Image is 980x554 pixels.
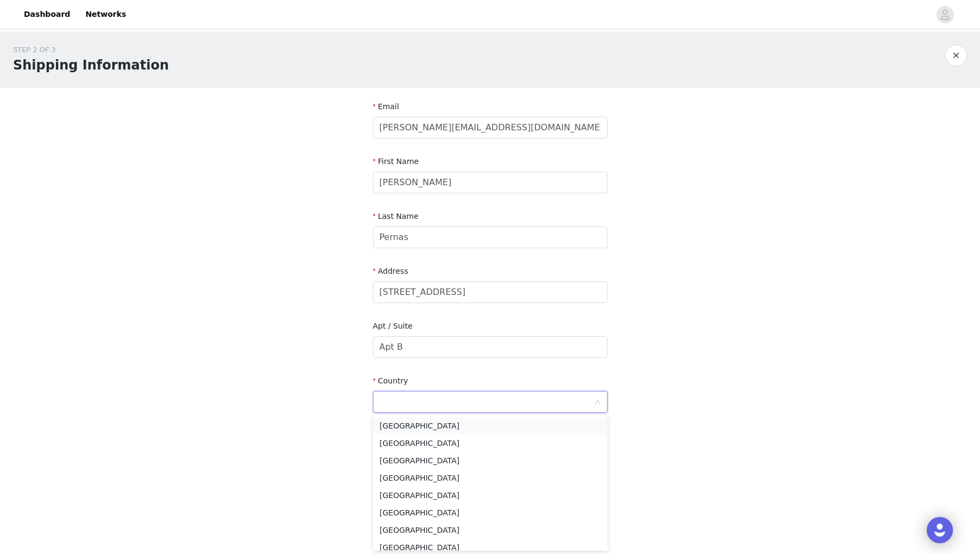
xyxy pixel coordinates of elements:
[927,517,953,543] div: Open Intercom Messenger
[373,322,413,330] label: Apt / Suite
[373,521,608,539] li: [GEOGRAPHIC_DATA]
[373,157,419,166] label: First Name
[79,2,132,27] a: Networks
[373,267,408,275] label: Address
[373,469,608,487] li: [GEOGRAPHIC_DATA]
[940,6,950,23] div: avatar
[373,417,608,435] li: [GEOGRAPHIC_DATA]
[373,452,608,469] li: [GEOGRAPHIC_DATA]
[373,487,608,504] li: [GEOGRAPHIC_DATA]
[13,45,169,55] div: STEP 2 OF 3
[17,2,77,27] a: Dashboard
[373,435,608,452] li: [GEOGRAPHIC_DATA]
[373,102,399,111] label: Email
[373,212,419,221] label: Last Name
[13,55,169,75] h1: Shipping Information
[595,399,601,406] i: icon: down
[373,504,608,521] li: [GEOGRAPHIC_DATA]
[373,376,408,385] label: Country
